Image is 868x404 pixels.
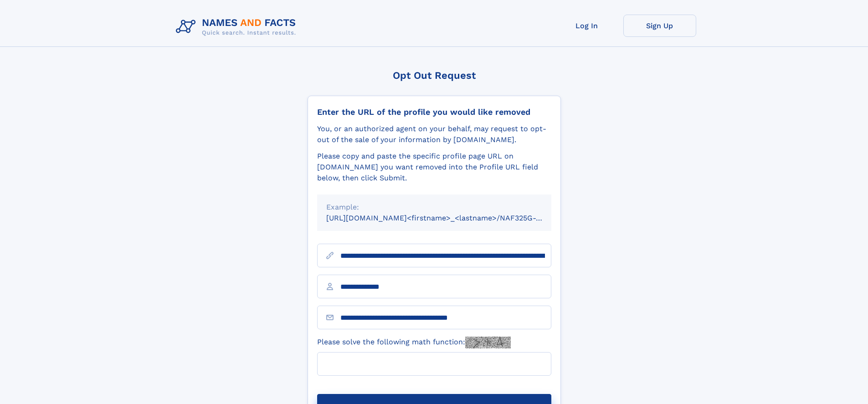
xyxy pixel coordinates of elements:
[317,107,551,117] div: Enter the URL of the profile you would like removed
[172,15,303,39] img: Logo Names and Facts
[317,123,551,145] div: You, or an authorized agent on your behalf, may request to opt-out of the sale of your informatio...
[326,214,569,222] small: [URL][DOMAIN_NAME]<firstname>_<lastname>/NAF325G-xxxxxxxx
[550,15,623,37] a: Log In
[308,70,561,81] div: Opt Out Request
[317,151,551,184] div: Please copy and paste the specific profile page URL on [DOMAIN_NAME] you want removed into the Pr...
[326,202,542,213] div: Example:
[623,15,696,37] a: Sign Up
[317,337,511,348] label: Please solve the following math function:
